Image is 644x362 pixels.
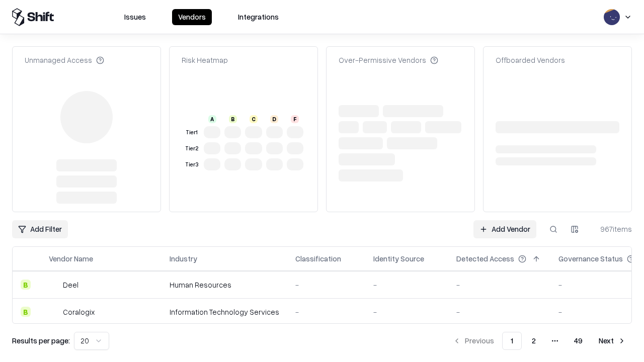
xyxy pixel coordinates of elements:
div: A [208,115,216,123]
div: Coralogix [63,307,95,317]
div: Tier 1 [184,128,200,137]
div: Human Resources [170,280,279,290]
div: Information Technology Services [170,307,279,317]
div: Tier 3 [184,160,200,169]
nav: pagination [447,332,632,350]
div: Unmanaged Access [25,55,104,65]
div: - [295,280,357,290]
div: B [21,307,31,317]
button: Integrations [232,9,285,25]
div: Industry [170,253,197,264]
div: 967 items [592,224,632,234]
div: - [456,307,542,317]
div: Classification [295,253,341,264]
button: Add Filter [12,220,68,238]
button: Vendors [172,9,212,25]
div: Identity Source [373,253,424,264]
div: - [373,280,440,290]
div: Over-Permissive Vendors [339,55,438,65]
div: B [229,115,237,123]
div: Offboarded Vendors [496,55,565,65]
div: C [250,115,258,123]
div: - [373,307,440,317]
div: Vendor Name [49,253,93,264]
button: Next [593,332,632,350]
img: Coralogix [49,307,59,317]
div: D [270,115,278,123]
div: Governance Status [558,253,623,264]
div: B [21,280,31,290]
div: - [456,280,542,290]
img: Deel [49,280,59,290]
button: Issues [118,9,152,25]
button: 1 [502,332,522,350]
a: Add Vendor [473,220,536,238]
div: Detected Access [456,253,514,264]
p: Results per page: [12,335,70,346]
div: - [295,307,357,317]
button: 2 [524,332,544,350]
div: Tier 2 [184,144,200,153]
div: F [291,115,299,123]
div: Deel [63,280,78,290]
button: 49 [566,332,591,350]
div: Risk Heatmap [182,55,228,65]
